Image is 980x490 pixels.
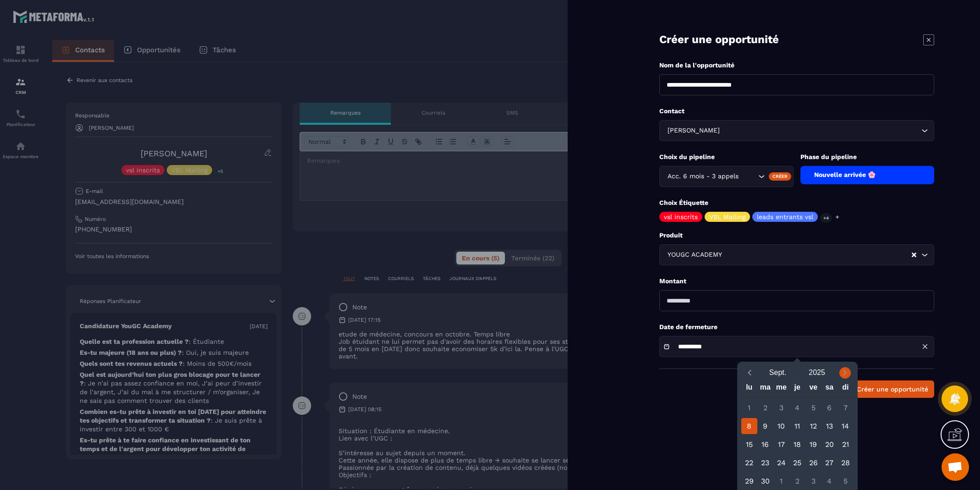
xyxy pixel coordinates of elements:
div: 28 [838,455,854,471]
div: ve [805,381,821,397]
p: Produit [659,231,934,240]
div: 9 [757,418,773,434]
div: 14 [838,418,854,434]
div: 26 [805,455,821,471]
p: leads entrants vsl [757,214,813,220]
div: 2 [757,400,773,416]
div: 16 [757,436,773,452]
div: 5 [805,400,821,416]
button: Open months overlay [758,365,798,381]
div: Search for option [659,120,934,141]
input: Search for option [724,250,911,260]
div: 23 [757,455,773,471]
p: Nom de la l'opportunité [659,61,934,70]
p: +4 [820,213,832,223]
div: 11 [789,418,805,434]
div: 22 [741,455,757,471]
div: 20 [821,436,838,452]
div: 3 [773,400,789,416]
button: Clear Selected [912,252,916,259]
div: 12 [805,418,821,434]
button: Créer une opportunité [851,380,934,398]
div: 1 [741,400,757,416]
div: 30 [757,473,773,489]
p: Contact [659,107,934,116]
span: [PERSON_NAME] [665,126,722,136]
div: je [789,381,805,397]
div: Calendar days [741,400,854,489]
div: 17 [773,436,789,452]
div: lu [741,381,757,397]
span: YOUGC ACADEMY [665,250,724,260]
p: Montant [659,277,934,286]
div: 10 [773,418,789,434]
div: Créer [769,172,791,181]
div: 29 [741,473,757,489]
div: 7 [838,400,854,416]
div: 5 [838,473,854,489]
p: vsl inscrits [664,214,698,220]
div: 4 [821,473,838,489]
div: me [773,381,789,397]
button: Open years overlay [797,365,837,381]
div: 6 [821,400,838,416]
div: 3 [805,473,821,489]
div: Search for option [659,166,794,187]
div: ma [757,381,773,397]
div: di [838,381,854,397]
div: sa [821,381,838,397]
div: Calendar wrapper [741,381,854,489]
div: 18 [789,436,805,452]
p: VSL Mailing [709,214,745,220]
button: Next month [837,367,854,379]
div: 4 [789,400,805,416]
span: Acc. 6 mois - 3 appels [665,171,740,182]
div: 13 [821,418,838,434]
p: Phase du pipeline [800,153,935,161]
div: 25 [789,455,805,471]
div: 24 [773,455,789,471]
input: Search for option [722,126,919,136]
button: Previous month [741,367,758,379]
div: 8 [741,418,757,434]
div: 19 [805,436,821,452]
div: Search for option [659,244,934,265]
p: Date de fermeture [659,323,934,331]
p: Choix du pipeline [659,153,794,161]
div: 21 [838,436,854,452]
a: Ouvrir le chat [942,453,969,481]
div: 27 [821,455,838,471]
p: Choix Étiquette [659,198,934,207]
p: Créer une opportunité [659,32,779,47]
input: Search for option [740,171,756,182]
div: 1 [773,473,789,489]
div: 2 [789,473,805,489]
div: 15 [741,436,757,452]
